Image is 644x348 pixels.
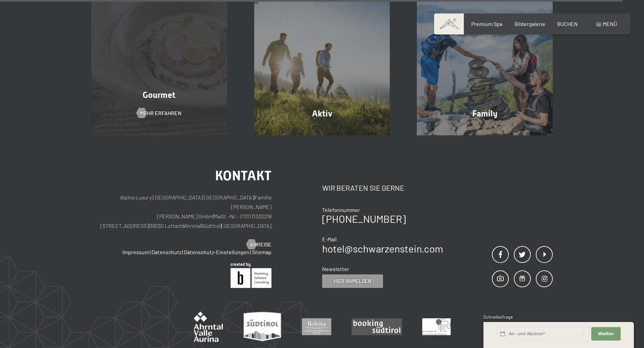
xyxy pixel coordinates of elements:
span: | [221,222,221,229]
span: Newsletter [322,266,349,272]
span: Kontakt [215,168,271,184]
span: | [149,222,149,229]
span: Gourmet [143,90,175,100]
a: Bildergalerie [515,21,545,27]
span: | [182,249,183,255]
span: Anreise [250,241,271,248]
a: hotel@schwarzenstein.com [322,242,443,255]
span: Hier anmelden [334,277,371,285]
span: Schnellanfrage [483,314,513,320]
span: | [250,249,251,255]
span: Family [472,109,497,118]
span: Menü [603,21,617,27]
a: Anreise [246,241,271,248]
span: Aktiv [312,109,332,118]
p: Alpine Luxury [GEOGRAPHIC_DATA] [GEOGRAPHIC_DATA] Familie [PERSON_NAME] [PERSON_NAME] GmbH MwSt.-... [91,193,271,231]
span: | [201,222,202,229]
span: Mehr erfahren [140,109,182,117]
button: Weiter [591,327,620,341]
span: Telefonnummer [322,207,360,213]
a: Sitemap [252,249,271,255]
a: Datenschutz [151,249,182,255]
a: BUCHEN [557,21,578,27]
span: Wir beraten Sie gerne [322,183,404,192]
span: | [150,249,151,255]
img: Brandnamic GmbH | Leading Hospitality Solutions [231,263,271,288]
span: | [213,213,214,219]
a: Datenschutz-Einstellungen [184,249,249,255]
a: Impressum [122,249,149,255]
span: | [183,222,184,229]
span: E-Mail [322,236,337,242]
a: Premium Spa [471,21,502,27]
a: [PHONE_NUMBER] [322,213,406,225]
span: | [254,194,255,200]
span: Weiter [598,331,614,337]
